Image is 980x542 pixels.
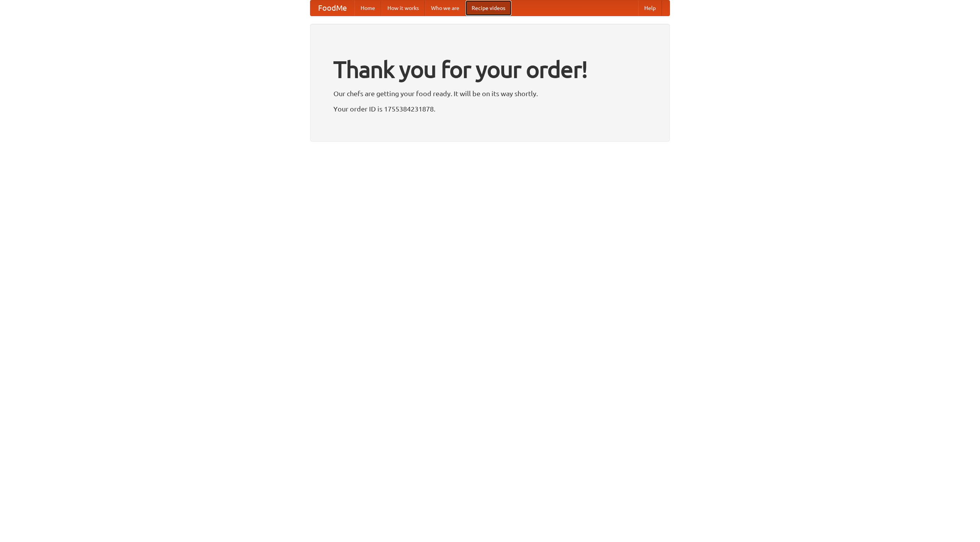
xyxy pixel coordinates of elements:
h1: Thank you for your order! [333,51,647,88]
a: How it works [381,0,425,16]
a: FoodMe [310,0,354,16]
a: Recipe videos [465,0,511,16]
a: Who we are [425,0,465,16]
p: Your order ID is 1755384231878. [333,103,647,115]
a: Home [354,0,381,16]
a: Help [638,0,662,16]
p: Our chefs are getting your food ready. It will be on its way shortly. [333,88,647,99]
